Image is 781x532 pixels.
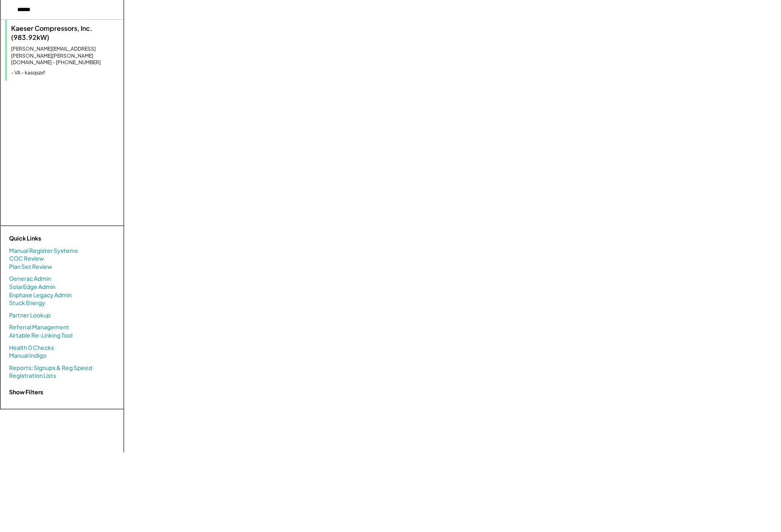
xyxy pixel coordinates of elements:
a: Manual Indigo [9,352,46,360]
a: Manual Register Systems [9,247,78,255]
div: Kaeser Compressors, Inc. (983.92kW) [11,24,119,42]
a: Generac Admin [9,275,51,283]
a: Enphase Legacy Admin [9,291,72,299]
a: Plan Set Review [9,263,52,271]
a: SolarEdge Admin [9,283,56,291]
div: - VA - kasqszxf [11,69,119,76]
a: COC Review [9,254,44,263]
a: Health 0 Checks [9,344,54,352]
div: Quick Links [9,234,91,243]
div: [PERSON_NAME][EMAIL_ADDRESS][PERSON_NAME][PERSON_NAME][DOMAIN_NAME] - [PHONE_NUMBER] [11,46,119,66]
a: Referral Management [9,323,69,331]
a: Airtable Re-Linking Tool [9,331,72,340]
strong: Show Filters [9,388,43,396]
a: Stuck Energy [9,299,45,307]
a: Partner Lookup [9,311,51,319]
a: Reports: Signups & Reg Speed [9,364,92,372]
a: Registration Lists [9,372,56,380]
